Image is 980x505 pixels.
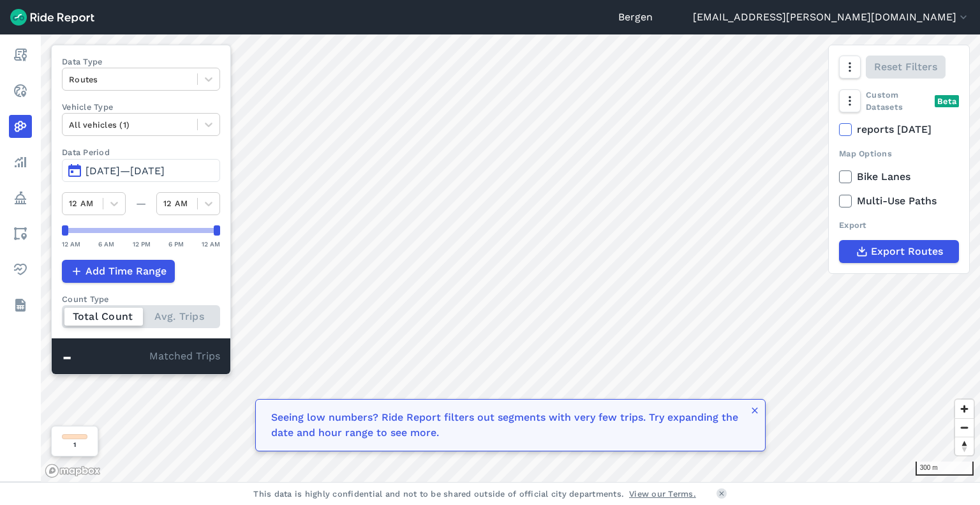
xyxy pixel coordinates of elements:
[62,159,220,182] button: [DATE]—[DATE]
[9,151,32,174] a: Analyze
[62,56,220,68] label: Data Type
[9,258,32,281] a: Health
[62,293,220,305] div: Count Type
[839,89,959,113] div: Custom Datasets
[62,260,175,283] button: Add Time Range
[168,238,184,250] div: 6 PM
[85,165,165,177] span: [DATE]—[DATE]
[693,10,970,25] button: [EMAIL_ADDRESS][PERSON_NAME][DOMAIN_NAME]
[839,169,959,185] label: Bike Lanes
[9,186,32,209] a: Policy
[62,349,149,365] div: -
[45,464,101,478] a: Mapbox logo
[62,101,220,113] label: Vehicle Type
[41,34,980,482] canvas: Map
[62,238,80,250] div: 12 AM
[874,59,937,75] span: Reset Filters
[955,437,974,455] button: Reset bearing to north
[839,240,959,263] button: Export Routes
[839,193,959,209] label: Multi-Use Paths
[9,43,32,66] a: Report
[52,338,230,374] div: Matched Trips
[839,219,959,231] div: Export
[9,222,32,245] a: Areas
[839,147,959,160] div: Map Options
[935,95,959,107] div: Beta
[202,238,220,250] div: 12 AM
[871,244,943,259] span: Export Routes
[9,294,32,317] a: Datasets
[866,56,946,79] button: Reset Filters
[9,115,32,138] a: Heatmaps
[98,238,114,250] div: 6 AM
[629,488,696,500] a: View our Terms.
[9,79,32,102] a: Realtime
[955,418,974,437] button: Zoom out
[839,122,959,137] label: reports [DATE]
[955,400,974,418] button: Zoom in
[916,462,974,476] div: 300 m
[126,196,156,211] div: —
[133,238,151,250] div: 12 PM
[62,146,220,158] label: Data Period
[618,10,653,25] a: Bergen
[10,9,94,26] img: Ride Report
[85,264,167,279] span: Add Time Range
